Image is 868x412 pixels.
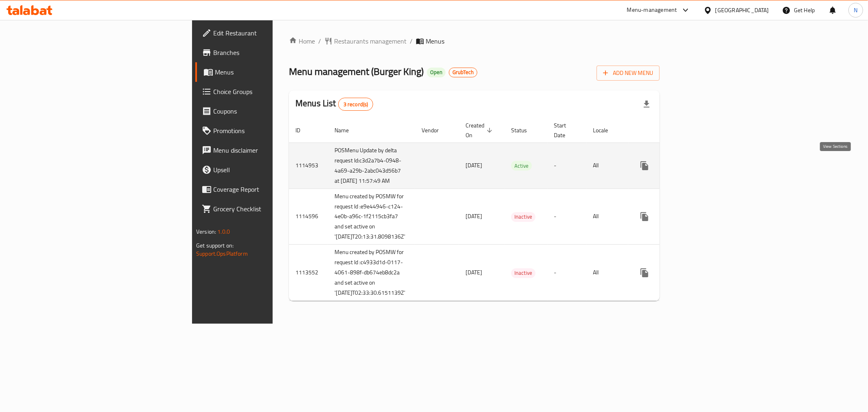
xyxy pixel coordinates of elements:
span: Coverage Report [213,184,330,194]
span: Branches [213,48,330,57]
div: Open [427,68,446,77]
table: enhanced table [289,118,719,301]
button: Change Status [654,263,674,283]
button: more [635,156,654,175]
span: Edit Restaurant [213,28,330,38]
span: Menus [215,67,330,77]
a: Coverage Report [195,180,337,199]
div: Menu-management [627,5,677,15]
a: Support.OpsPlatform [196,248,248,259]
span: Restaurants management [334,36,407,46]
div: Active [511,161,532,171]
li: / [410,36,413,46]
span: Created On [466,121,495,140]
div: Inactive [511,268,536,278]
td: - [547,188,586,245]
span: N [854,6,857,15]
span: Locale [593,125,619,135]
th: Actions [628,118,719,143]
a: Choice Groups [195,82,337,101]
td: Menu created by POSMW for request Id :e9e44946-c124-4e0b-a96c-1f2115cb3fa7 and set active on '[DA... [328,188,415,245]
td: All [586,142,628,188]
a: Restaurants management [324,36,407,46]
button: more [635,263,654,283]
a: Menu disclaimer [195,140,337,160]
span: Status [511,125,538,135]
button: more [635,207,654,226]
td: - [547,142,586,188]
span: [DATE] [466,160,482,171]
button: Change Status [654,156,674,175]
a: Promotions [195,121,337,140]
span: Promotions [213,126,330,136]
span: Choice Groups [213,87,330,96]
span: Start Date [554,121,577,140]
nav: breadcrumb [289,36,660,46]
button: Add New Menu [597,66,660,81]
td: - [547,245,586,301]
td: All [586,188,628,245]
span: Active [511,161,532,171]
td: POSMenu Update by delta request Id:c3d2a7b4-0948-4a69-a29b-2abc043d56b7 at [DATE] 11:57:49 AM [328,142,415,188]
span: Menu disclaimer [213,145,330,155]
span: Vendor [422,125,449,135]
span: 3 record(s) [339,101,373,108]
a: Menus [195,62,337,82]
div: Total records count [338,98,374,111]
div: Export file [637,94,656,114]
span: Inactive [511,268,536,278]
div: [GEOGRAPHIC_DATA] [715,6,769,15]
span: Name [335,125,359,135]
h2: Menus List [295,97,373,111]
td: All [586,245,628,301]
a: Upsell [195,160,337,180]
span: Menus [426,36,444,46]
a: Grocery Checklist [195,199,337,219]
span: Coupons [213,106,330,116]
span: [DATE] [466,267,482,278]
span: Open [427,69,446,76]
span: Version: [196,226,216,237]
td: Menu created by POSMW for request Id :c4933d1d-0117-4061-898f-db674eb8dc2a and set active on '[DA... [328,245,415,301]
span: [DATE] [466,211,482,221]
span: Inactive [511,212,536,221]
a: Edit Restaurant [195,23,337,43]
a: Branches [195,43,337,62]
span: GrubTech [449,69,477,76]
a: Coupons [195,101,337,121]
span: 1.0.0 [217,226,230,237]
button: Change Status [654,207,674,226]
span: Get support on: [196,240,234,251]
span: Upsell [213,165,330,175]
div: Inactive [511,212,536,222]
span: ID [295,125,311,135]
span: Add New Menu [603,68,653,78]
span: Menu management ( Burger King ) [289,62,424,81]
span: Grocery Checklist [213,204,330,214]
